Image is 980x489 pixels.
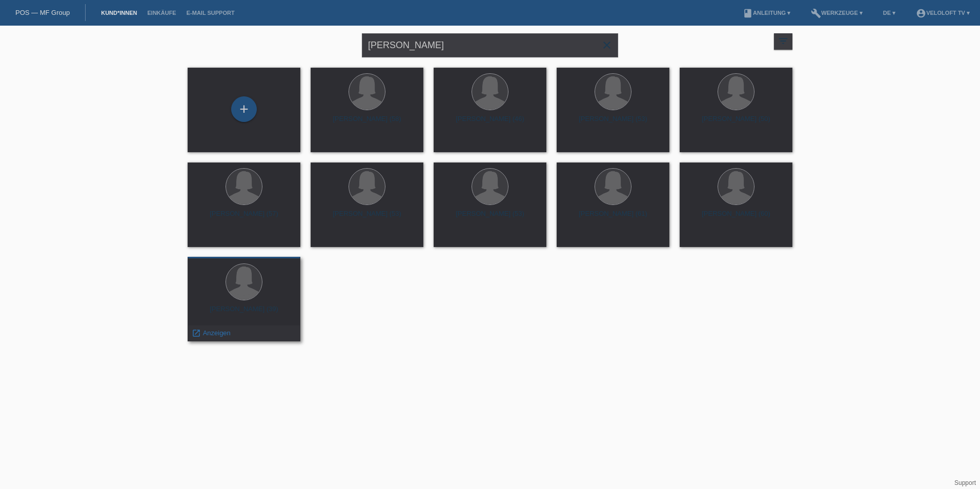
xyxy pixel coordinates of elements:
a: launch Anzeigen [192,329,231,337]
i: build [811,8,821,18]
div: [PERSON_NAME] (53) [442,210,538,226]
div: [PERSON_NAME] (61) [565,210,661,226]
div: [PERSON_NAME] (46) [442,115,538,131]
div: [PERSON_NAME] (53) [565,115,661,131]
div: [PERSON_NAME] (39) [196,305,292,321]
i: launch [192,329,201,338]
span: Anzeigen [203,329,231,337]
i: book [743,8,753,18]
a: Kund*innen [96,10,142,16]
div: [PERSON_NAME] (58) [319,115,415,131]
div: [PERSON_NAME] (50) [688,115,784,131]
div: Kund*in hinzufügen [232,100,256,118]
a: Support [954,479,976,486]
div: [PERSON_NAME] (53) [319,210,415,226]
input: Suche... [362,33,618,57]
div: [PERSON_NAME] (57) [196,210,292,226]
a: Einkäufe [142,10,181,16]
i: filter_list [778,35,789,47]
i: account_circle [916,8,926,18]
a: E-Mail Support [181,10,240,16]
a: DE ▾ [878,10,901,16]
a: buildWerkzeuge ▾ [806,10,868,16]
a: account_circleVeloLoft TV ▾ [911,10,975,16]
a: bookAnleitung ▾ [738,10,795,16]
div: [PERSON_NAME] (60) [688,210,784,226]
i: close [601,39,613,51]
a: POS — MF Group [15,9,70,16]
